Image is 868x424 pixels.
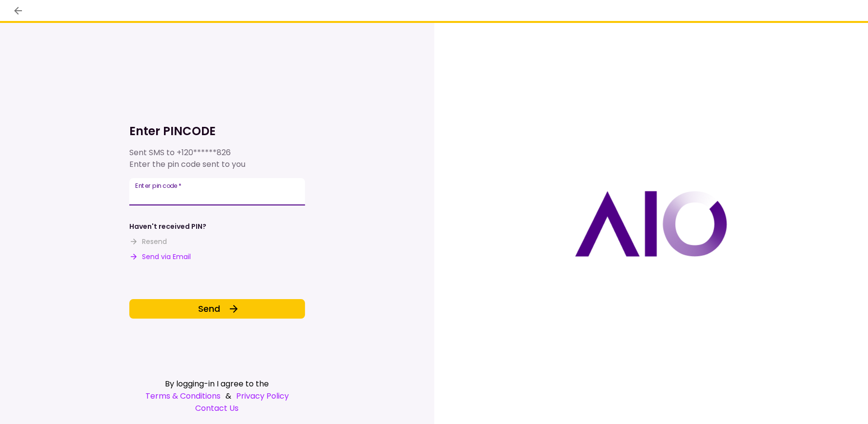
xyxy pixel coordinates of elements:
button: Send via Email [129,252,191,262]
button: Send [129,299,305,319]
a: Privacy Policy [236,390,289,402]
span: Send [198,302,220,315]
a: Contact Us [129,402,305,414]
label: Enter pin code [135,182,182,190]
div: Sent SMS to Enter the pin code sent to you [129,147,305,170]
div: & [129,390,305,402]
div: By logging-in I agree to the [129,378,305,390]
div: Haven't received PIN? [129,222,206,232]
a: Terms & Conditions [145,390,221,402]
button: Resend [129,237,167,247]
img: AIO logo [575,191,727,257]
button: back [10,2,26,19]
h1: Enter PINCODE [129,123,305,139]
